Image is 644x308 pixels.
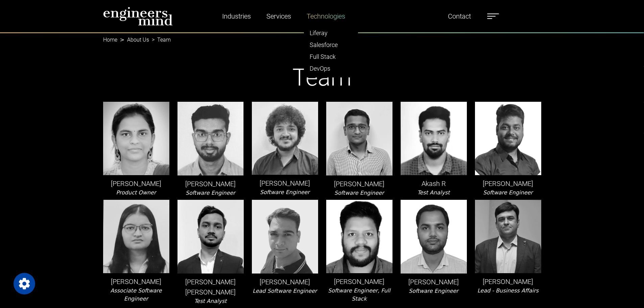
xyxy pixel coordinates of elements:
[219,8,254,24] a: Industries
[264,8,294,24] a: Services
[409,288,458,294] i: Software Engineer
[334,190,384,196] i: Software Engineer
[103,179,169,189] p: [PERSON_NAME]
[127,37,149,43] a: About Us
[177,179,244,189] p: [PERSON_NAME]
[326,102,392,175] img: leader-img
[103,102,169,175] img: leader-img
[475,179,541,189] p: [PERSON_NAME]
[103,32,541,41] nav: breadcrumb
[103,277,169,287] p: [PERSON_NAME]
[401,200,467,273] img: leader-img
[477,287,539,294] i: Lead - Business Affairs
[252,200,318,274] img: leader-img
[103,63,541,92] h1: Team
[475,277,541,287] p: [PERSON_NAME]
[177,277,244,297] p: [PERSON_NAME] [PERSON_NAME]
[194,298,226,304] i: Test Analyst
[304,63,358,74] a: DevOps
[304,51,358,63] a: Full Stack
[328,287,390,302] i: Software Engineer, Full Stack
[177,200,244,273] img: leader-img
[110,287,162,302] i: Associate Software Engineer
[326,179,392,189] p: [PERSON_NAME]
[177,102,244,175] img: leader-img
[304,39,358,51] a: Salesforce
[116,189,156,196] i: Product Owner
[475,102,541,175] img: leader-img
[103,7,173,26] img: logo
[304,8,348,24] a: Technologies
[103,37,117,43] a: Home
[103,200,169,273] img: leader-img
[304,27,358,39] a: Liferay
[149,36,171,44] li: Team
[401,277,467,287] p: [PERSON_NAME]
[417,189,450,196] i: Test Analyst
[483,189,533,196] i: Software Engineer
[401,102,467,175] img: leader-img
[401,179,467,189] p: Akash R
[252,102,318,175] img: leader-img
[260,189,310,195] i: Software Engineer
[186,190,235,196] i: Software Engineer
[445,8,474,24] a: Contact
[326,277,392,287] p: [PERSON_NAME]
[304,24,358,77] ul: Industries
[252,178,318,188] p: [PERSON_NAME]
[252,277,318,287] p: [PERSON_NAME]
[326,200,392,273] img: leader-img
[475,200,541,273] img: leader-img
[253,288,317,294] i: Lead Software Engineer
